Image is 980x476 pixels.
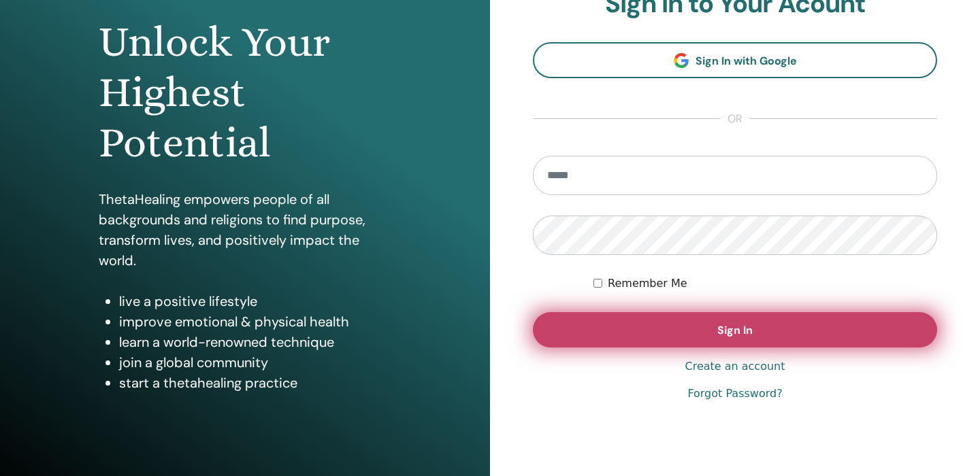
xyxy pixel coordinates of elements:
li: start a thetahealing practice [119,373,391,393]
li: learn a world-renowned technique [119,332,391,352]
span: Sign In [717,323,753,337]
a: Sign In with Google [533,42,937,78]
div: Keep me authenticated indefinitely or until I manually logout [593,275,937,292]
span: Sign In with Google [696,54,797,68]
a: Create an account [685,358,785,375]
a: Forgot Password? [687,386,782,402]
li: improve emotional & physical health [119,311,391,332]
h1: Unlock Your Highest Potential [99,17,391,169]
li: join a global community [119,352,391,373]
li: live a positive lifestyle [119,291,391,311]
span: or [721,111,749,127]
p: ThetaHealing empowers people of all backgrounds and religions to find purpose, transform lives, a... [99,189,391,271]
button: Sign In [533,312,937,347]
label: Remember Me [608,275,687,292]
